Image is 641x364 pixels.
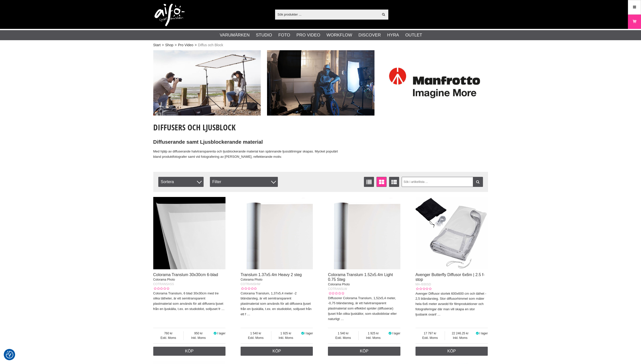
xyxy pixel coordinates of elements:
[241,291,313,317] p: Colorama Translum, 1,37x5,4 meter -2 bländarsteg, är ett semitransparent plastmaterial som använd...
[275,11,379,18] input: Sök produkter ...
[416,283,431,286] span: MA-I930SD
[175,42,177,48] span: >
[162,42,164,48] span: >
[153,122,347,133] h1: Diffusers och ljusblock
[241,286,257,291] div: Kundbetyg: 0
[479,332,488,335] span: I lager
[267,50,374,116] img: Annons:002 ban-diffblock-002.jpg
[376,177,387,187] a: Fönstervisning
[153,278,175,281] span: Colorama Photo
[241,331,271,336] span: 1 540
[392,332,400,335] span: I lager
[221,307,224,311] a: …
[184,336,213,340] span: Inkl. Moms
[328,197,400,269] img: Colorama Translum 1.52x5.4m Light 0.75 Steg
[158,177,204,187] span: Sortera
[165,42,173,48] a: Shop
[153,42,161,48] a: Start
[153,286,169,291] div: Kundbetyg: 0
[416,287,432,291] div: Kundbetyg: 0
[184,331,213,336] span: 950
[153,331,184,336] span: 760
[341,317,344,321] a: …
[155,4,185,26] img: logo.png
[381,50,488,116] img: Annons:003 ban-manfrotto-logga.jpg
[388,332,392,335] i: I lager
[271,331,301,336] span: 1 925
[278,32,290,38] a: Foto
[241,282,260,286] span: COTRANSHW
[387,32,399,38] a: Hyra
[473,177,483,187] a: Filtrera
[326,32,352,38] a: Workflow
[195,42,197,48] span: >
[305,332,313,335] span: I lager
[153,291,226,312] p: Colorama Translum, 6 blad 30x30cm med tre olika tätheter, är ett semitransparent plastmaterial so...
[358,32,381,38] a: Discover
[6,351,13,358] img: Revisit consent button
[178,42,193,48] a: Pro Video
[296,32,320,38] a: Pro Video
[247,312,250,316] a: …
[153,197,226,269] img: Colorama Translum 30x30cm 6-blad
[445,336,475,340] span: Inkl. Moms
[416,291,488,317] p: Avenger Diffusor storlek 600x600 cm och täthet - 2,5 bländarsteg. Stor diffusorhimmel som mäter h...
[153,282,174,286] span: COTRANSASS
[241,197,313,269] img: Translum 1.37x5.4m Heavy 2 steg
[364,177,374,187] a: Listvisning
[359,331,388,336] span: 1 925
[328,347,400,356] a: Köp
[6,350,13,359] button: Samtyckesinställningar
[328,283,350,286] span: Colorama Photo
[402,177,483,187] input: Sök i artikellista ...
[271,336,301,340] span: Inkl. Moms
[241,273,302,277] a: Translum 1.37x5.4m Heavy 2 steg
[198,42,223,48] span: Diffus och Block
[256,32,272,38] a: Studio
[213,332,217,335] i: I lager
[220,32,250,38] a: Varumärken
[153,273,218,277] a: Colorama Translum 30x30cm 6-blad
[328,273,393,282] a: Colorama Translum 1.52x5.4m Light 0.75 Steg
[241,336,271,340] span: Exkl. Moms
[217,332,225,335] span: I lager
[153,149,347,160] p: Med hjälp av diffuserande halvtransparenta och ljusblockerande material kan spännande ljussättnin...
[475,332,479,335] i: I lager
[328,291,344,296] div: Kundbetyg: 0
[153,50,261,116] img: Annons:001 ban-diffblock-001.jpg
[300,332,305,335] i: I lager
[437,313,440,316] a: …
[241,347,313,356] a: Köp
[210,177,278,187] div: Filter
[153,138,347,146] h2: Diffuserande samt Ljusblockerande material
[405,32,422,38] a: Outlet
[328,331,358,336] span: 1 540
[416,197,488,269] img: Avenger Butterfly Diffusor 6x6m | 2.5 f-stop
[359,336,388,340] span: Inkl. Moms
[241,278,262,281] span: Colorama Photo
[416,331,445,336] span: 17 797
[416,336,445,340] span: Exkl. Moms
[153,336,184,340] span: Exkl. Moms
[445,331,475,336] span: 22 246.25
[328,287,347,291] span: COTRANSLW
[416,347,488,356] a: Köp
[416,273,485,282] a: Avenger Butterfly Diffusor 6x6m | 2.5 f-stop
[389,177,399,187] a: Utökad listvisning
[328,296,400,322] p: Diffusorer Colorama Translum, 1,52x5,4 meter, -0,75 bländarsteg, är ett halvtransparent plastmate...
[328,336,358,340] span: Exkl. Moms
[153,347,226,356] a: Köp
